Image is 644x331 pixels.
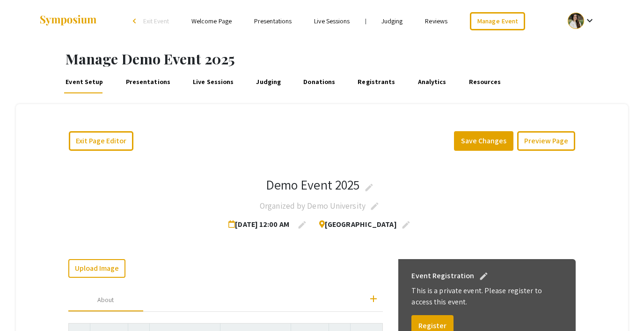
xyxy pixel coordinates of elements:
li: | [361,17,370,25]
a: Live Sessions [191,71,235,93]
span: Exit Event [143,17,169,25]
mat-icon: edit [297,219,308,231]
a: Event Setup [64,71,105,93]
h6: Event Registration [411,267,474,285]
a: Analytics [416,71,448,93]
button: Preview Page [517,131,575,151]
a: Donations [302,71,337,93]
a: Judging [255,71,283,93]
button: Exit Page Editor [69,131,133,151]
mat-icon: edit [401,219,412,231]
a: Welcome Page [191,17,232,25]
a: Resources [467,71,503,93]
mat-icon: edit [363,182,374,193]
a: Live Sessions [314,17,350,25]
a: Presentations [254,17,292,25]
span: [GEOGRAPHIC_DATA] [312,215,397,234]
span: [DATE] 12:00 AM [228,215,293,234]
mat-icon: add [368,293,379,304]
a: Manage Event [470,12,525,30]
h1: Manage Demo Event 2025 [66,50,644,67]
a: Judging [381,17,403,25]
iframe: Chat [7,289,40,324]
button: Save Changes [454,131,513,151]
img: Symposium by ForagerOne [39,14,97,27]
mat-icon: edit [478,271,489,282]
h3: Demo Event 2025 [266,177,360,193]
a: Registrants [356,71,397,93]
a: Presentations [124,71,172,93]
button: Expand account dropdown [558,10,605,31]
mat-icon: Expand account dropdown [584,15,595,26]
div: About [97,295,114,305]
div: arrow_back_ios [133,18,139,24]
p: This is a private event. Please register to access this event. [411,285,562,308]
button: Upload Image [68,259,125,278]
mat-icon: edit [369,201,381,212]
h4: Organized by Demo University [260,197,366,215]
a: Reviews [425,17,447,25]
